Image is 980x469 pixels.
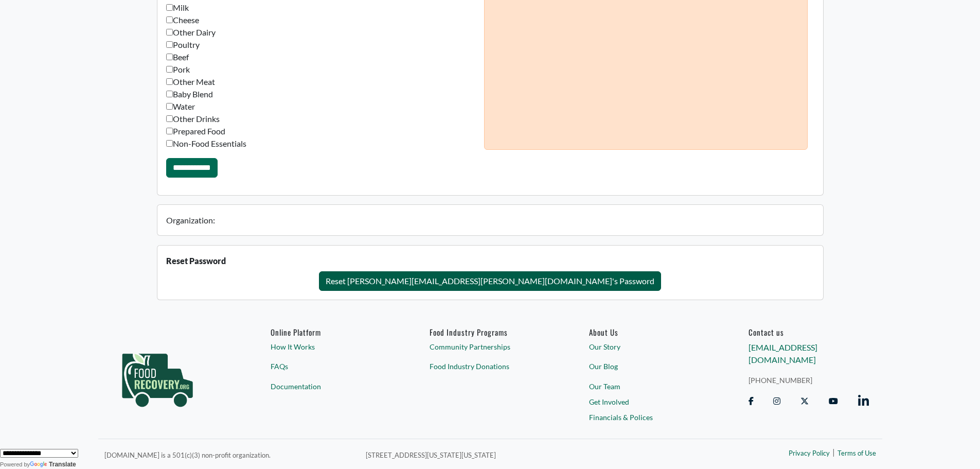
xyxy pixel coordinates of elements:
label: Poultry [166,39,200,51]
label: Non-Food Essentials [166,137,246,150]
label: Reset Password [166,255,226,267]
a: Financials & Polices [589,412,709,423]
a: FAQs [271,361,391,372]
label: Organization: [160,214,808,227]
input: Other Meat [166,78,173,85]
h6: Online Platform [271,327,391,337]
a: Documentation [271,381,391,392]
label: Pork [166,63,190,76]
h6: Food Industry Programs [430,327,550,337]
img: Google Translate [30,461,49,468]
h6: Contact us [749,327,869,337]
input: Other Dairy [166,29,173,36]
a: Translate [30,461,76,468]
label: Other Meat [166,76,215,88]
a: [EMAIL_ADDRESS][DOMAIN_NAME] [749,342,817,364]
input: Non-Food Essentials [166,140,173,147]
input: Baby Blend [166,91,173,97]
input: Pork [166,66,173,73]
label: Milk [166,2,189,14]
label: Cheese [166,14,199,26]
a: About Us [589,327,709,337]
img: food_recovery_green_logo-76242d7a27de7ed26b67be613a865d9c9037ba317089b267e0515145e5e51427.png [111,327,204,425]
label: Prepared Food [166,125,225,137]
a: Our Blog [589,361,709,372]
input: Other Drinks [166,115,173,122]
label: Other Dairy [166,26,216,39]
a: Food Industry Donations [430,361,550,372]
input: Beef [166,54,173,60]
a: Our Team [589,381,709,392]
button: Reset [PERSON_NAME][EMAIL_ADDRESS][PERSON_NAME][DOMAIN_NAME]'s Password [319,271,661,291]
label: Other Drinks [166,113,220,125]
label: Baby Blend [166,88,213,100]
a: Get Involved [589,396,709,407]
input: Milk [166,4,173,11]
label: Water [166,100,195,113]
input: Water [166,103,173,110]
span: | [832,446,835,458]
input: Poultry [166,41,173,48]
label: Beef [166,51,189,63]
a: Community Partnerships [430,341,550,352]
a: Our Story [589,341,709,352]
a: How It Works [271,341,391,352]
input: Cheese [166,16,173,23]
a: [PHONE_NUMBER] [749,375,869,386]
input: Prepared Food [166,128,173,134]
